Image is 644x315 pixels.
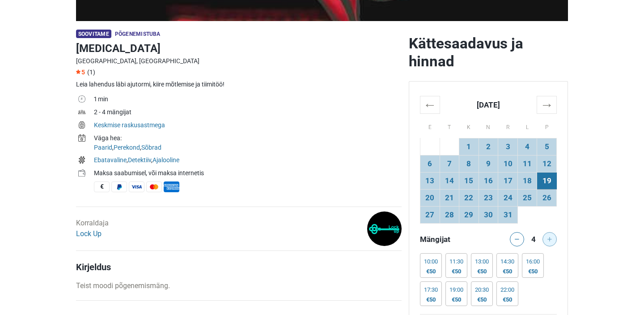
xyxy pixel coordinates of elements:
div: 11:30 [449,258,463,265]
img: 38af86134b65d0f1l.png [367,211,402,246]
div: €50 [424,268,438,275]
div: Maksa saabumisel, või maksa internetis [94,168,402,178]
td: 17 [498,172,518,189]
td: 24 [498,189,518,206]
div: €50 [500,296,514,303]
td: 12 [537,155,557,172]
div: 22:00 [500,286,514,293]
td: , , [94,133,402,155]
td: 7 [440,155,459,172]
td: 28 [440,206,459,223]
td: , , [94,155,402,168]
div: 17:30 [424,286,438,293]
td: 31 [498,206,518,223]
div: [GEOGRAPHIC_DATA], [GEOGRAPHIC_DATA] [76,56,402,66]
td: 9 [479,155,498,172]
div: Väga hea: [94,134,402,143]
td: 1 [459,138,479,155]
img: Star [76,69,80,74]
span: Põgenemistuba [115,31,161,37]
td: 30 [479,206,498,223]
div: 14:30 [500,258,514,265]
a: Keskmise raskusastmega [94,121,165,129]
td: 2 [479,138,498,155]
span: 5 [76,69,85,76]
a: Detektiiv [128,156,151,164]
td: 1 min [94,94,402,107]
th: R [498,113,518,138]
td: 8 [459,155,479,172]
span: MasterCard [146,181,162,192]
td: 13 [420,172,440,189]
div: 10:00 [424,258,438,265]
th: [DATE] [440,96,537,113]
td: 15 [459,172,479,189]
p: Teist moodi põgenemismäng. [76,280,402,291]
td: 25 [517,189,537,206]
a: Perekond [114,144,140,151]
td: 5 [537,138,557,155]
a: Paarid [94,144,112,151]
div: Korraldaja [76,218,109,239]
td: 29 [459,206,479,223]
div: 20:30 [475,286,489,293]
div: €50 [424,296,438,303]
td: 2 - 4 mängijat [94,107,402,120]
span: Visa [129,181,144,192]
div: 4 [528,232,539,245]
div: 16:00 [526,258,540,265]
td: 18 [517,172,537,189]
td: 21 [440,189,459,206]
h1: [MEDICAL_DATA] [76,40,402,56]
td: 19 [537,172,557,189]
a: Lock Up [76,229,102,238]
td: 27 [420,206,440,223]
h4: Kirjeldus [76,262,402,272]
th: N [479,113,498,138]
div: 13:00 [475,258,489,265]
th: E [420,113,440,138]
span: American Express [164,181,179,192]
div: Mängijat [416,232,488,246]
div: €50 [449,296,463,303]
a: Ajalooline [153,156,179,164]
td: 20 [420,189,440,206]
td: 16 [479,172,498,189]
td: 3 [498,138,518,155]
span: (1) [87,69,95,76]
th: T [440,113,459,138]
div: €50 [526,268,540,275]
td: 14 [440,172,459,189]
div: €50 [449,268,463,275]
a: Sõbrad [141,144,161,151]
a: Ebatavaline [94,156,127,164]
th: K [459,113,479,138]
span: PayPal [111,181,127,192]
span: Soovitame [76,30,111,38]
div: Leia lahendus läbi ajutormi, kiire mõtlemise ja tiimitöö! [76,80,402,89]
td: 23 [479,189,498,206]
td: 26 [537,189,557,206]
th: ← [420,96,440,113]
th: P [537,113,557,138]
td: 22 [459,189,479,206]
td: 11 [517,155,537,172]
th: → [537,96,557,113]
div: 19:00 [449,286,463,293]
div: €50 [500,268,514,275]
td: 10 [498,155,518,172]
span: Sularaha [94,181,110,192]
td: 6 [420,155,440,172]
h2: Kättesaadavus ja hinnad [409,35,568,70]
div: €50 [475,296,489,303]
th: L [517,113,537,138]
td: 4 [517,138,537,155]
div: €50 [475,268,489,275]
